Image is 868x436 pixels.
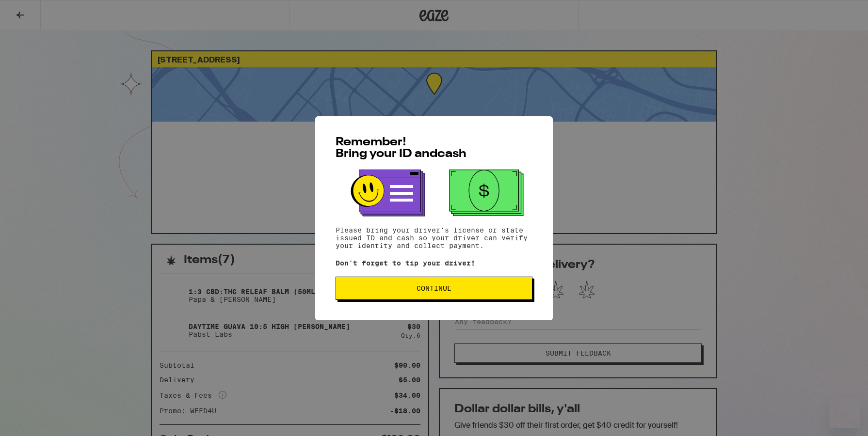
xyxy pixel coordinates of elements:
span: Continue [417,285,451,292]
p: Don't forget to tip your driver! [336,259,532,267]
button: Continue [336,277,532,300]
iframe: Button to launch messaging window [829,397,860,428]
span: Remember! Bring your ID and cash [336,137,466,160]
p: Please bring your driver's license or state issued ID and cash so your driver can verify your ide... [336,226,532,249]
